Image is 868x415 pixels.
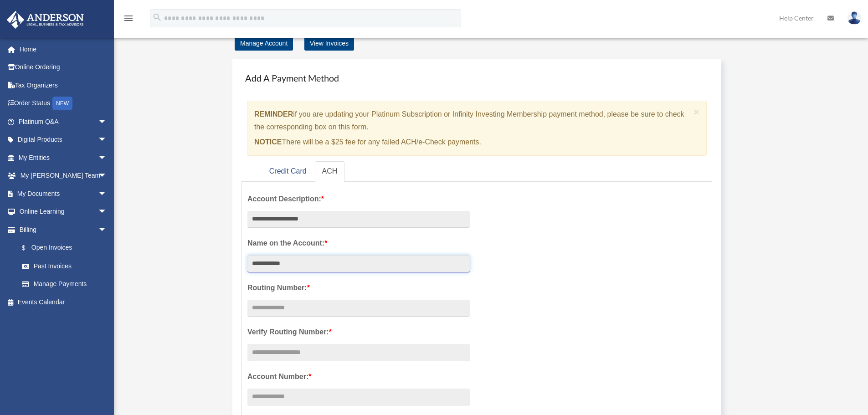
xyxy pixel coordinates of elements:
a: My [PERSON_NAME] Teamarrow_drop_down [6,167,121,185]
a: $Open Invoices [13,239,121,257]
button: Close [694,107,700,117]
div: if you are updating your Platinum Subscription or Infinity Investing Membership payment method, p... [247,101,707,156]
a: Platinum Q&Aarrow_drop_down [6,113,121,131]
label: Account Number: [247,370,470,383]
a: Events Calendar [6,293,121,311]
a: Credit Card [262,161,314,182]
label: Routing Number: [247,282,470,294]
strong: NOTICE [254,138,282,146]
label: Account Description: [247,193,470,205]
a: My Documentsarrow_drop_down [6,184,121,203]
a: View Invoices [304,36,354,51]
label: Verify Routing Number: [247,326,470,338]
a: Past Invoices [13,257,121,275]
a: ACH [315,161,345,182]
a: Online Ordering [6,58,121,77]
a: Home [6,40,121,58]
a: Manage Account [235,36,293,51]
span: arrow_drop_down [98,184,116,203]
span: arrow_drop_down [98,113,116,131]
img: User Pic [847,11,861,25]
a: My Entitiesarrow_drop_down [6,149,121,167]
span: $ [27,242,31,254]
strong: REMINDER [254,110,293,118]
a: menu [123,16,134,24]
span: arrow_drop_down [98,149,116,167]
span: × [694,107,700,117]
i: menu [123,13,134,24]
span: arrow_drop_down [98,131,116,149]
img: Anderson Advisors Platinum Portal [4,11,87,29]
a: Billingarrow_drop_down [6,220,121,239]
p: There will be a $25 fee for any failed ACH/e-Check payments. [254,136,690,149]
a: Online Learningarrow_drop_down [6,203,121,221]
a: Order StatusNEW [6,94,121,113]
span: arrow_drop_down [98,220,116,239]
span: arrow_drop_down [98,167,116,185]
i: search [152,12,162,22]
span: arrow_drop_down [98,203,116,221]
a: Digital Productsarrow_drop_down [6,131,121,149]
a: Manage Payments [13,275,116,293]
label: Name on the Account: [247,237,470,250]
h4: Add A Payment Method [241,68,712,88]
div: NEW [52,97,72,110]
a: Tax Organizers [6,76,121,94]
